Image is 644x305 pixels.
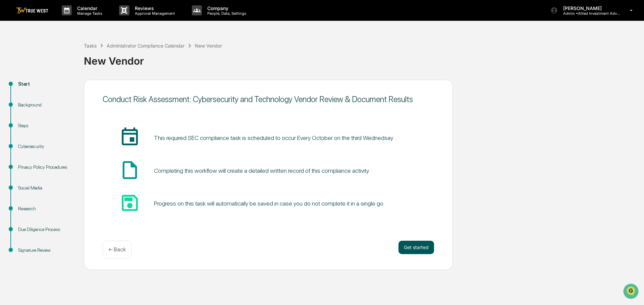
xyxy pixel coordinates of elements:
span: [DATE] [59,109,73,115]
p: People, Data, Settings [202,11,250,16]
div: Social Media [18,184,73,192]
span: Preclearance [13,137,43,144]
p: Calendar [72,5,106,11]
img: 1746055101610-c473b297-6a78-478c-a979-82029cc54cd1 [7,51,19,63]
button: Start new chat [114,53,122,61]
span: [PERSON_NAME] [21,91,54,96]
div: Administrator Compliance Calendar [107,43,184,49]
div: Signature Review [18,247,73,254]
img: 8933085812038_c878075ebb4cc5468115_72.jpg [14,51,26,63]
div: New Vendor [84,50,641,67]
span: [PERSON_NAME] [21,109,54,115]
div: Privacy Policy Procedures [18,164,73,171]
a: Powered byPylon [47,166,81,171]
p: Admin • Allied Investment Advisors [558,11,620,16]
img: Tammy Steffen [7,103,17,113]
span: save_icon [119,192,141,214]
p: How can we help? [7,14,122,25]
div: Due Diligence Process [18,226,73,233]
div: 🖐️ [7,138,12,143]
button: Get started [398,241,434,254]
div: Completing this workflow will create a detailed written record of this compliance activity [154,167,369,174]
div: We're available if you need us! [30,58,92,63]
div: Conduct Risk Assessment: Cybersecurity and Technology Vendor Review & Document Results [103,94,434,104]
div: 🔎 [7,150,12,156]
p: Company [202,5,250,11]
div: Progress on this task will automatically be saved in case you do not complete it in a single go. [154,200,384,207]
iframe: Open customer support [623,283,641,301]
div: New Vendor [195,43,222,49]
button: See all [104,73,122,81]
p: ← Back [108,246,126,253]
div: Tasks [84,43,97,49]
span: Pylon [67,166,81,171]
span: insert_invitation_icon [119,127,141,148]
p: Reviews [129,5,178,11]
span: Attestations [55,137,83,144]
pre: This required SEC compliance task is scheduled to occur Every October on the third Wednedsay [154,133,393,142]
div: Background [18,101,73,108]
div: Research [18,205,73,212]
div: 🗄️ [49,138,54,143]
p: Manage Tasks [72,11,106,16]
a: 🔎Data Lookup [4,147,45,159]
img: Tammy Steffen [7,85,17,95]
div: Cybersecurity [18,143,73,150]
span: • [56,109,58,115]
span: • [56,91,58,96]
div: Past conversations [7,74,45,80]
a: 🖐️Preclearance [4,134,46,146]
span: Data Lookup [13,150,42,156]
div: Start [18,81,73,88]
p: [PERSON_NAME] [558,5,620,11]
div: Steps [18,122,73,129]
span: insert_drive_file_icon [119,159,141,181]
a: 🗄️Attestations [46,134,86,146]
img: logo [16,7,48,14]
p: Approval Management [129,11,178,16]
span: [DATE] [59,91,73,96]
div: Start new chat [30,51,110,58]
